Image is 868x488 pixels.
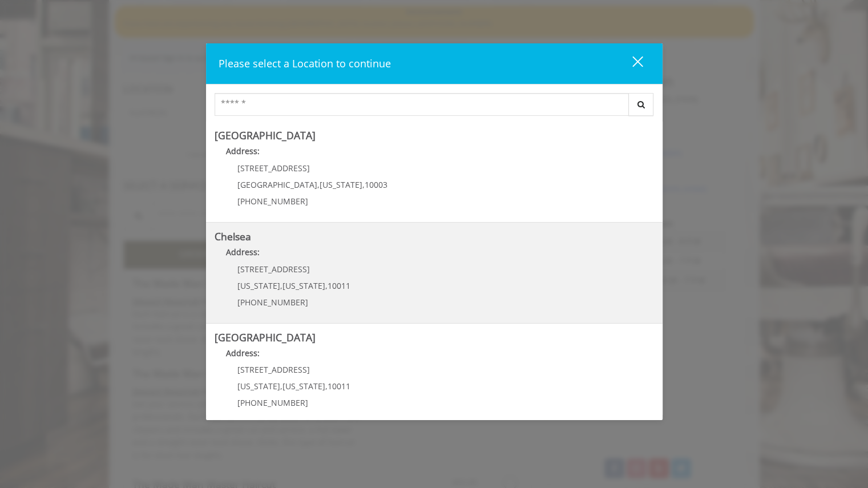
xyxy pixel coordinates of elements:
[611,52,650,75] button: close dialog
[215,229,251,243] b: Chelsea
[237,280,280,291] span: [US_STATE]
[320,179,362,190] span: [US_STATE]
[219,57,391,70] span: Please select a Location to continue
[237,297,308,308] span: [PHONE_NUMBER]
[237,364,310,375] span: [STREET_ADDRESS]
[362,179,365,190] span: ,
[325,381,328,392] span: ,
[317,179,320,190] span: ,
[215,128,316,142] b: [GEOGRAPHIC_DATA]
[237,397,308,408] span: [PHONE_NUMBER]
[282,381,325,392] span: [US_STATE]
[215,330,316,344] b: [GEOGRAPHIC_DATA]
[365,179,387,190] span: 10003
[237,381,280,392] span: [US_STATE]
[280,381,282,392] span: ,
[237,264,310,275] span: [STREET_ADDRESS]
[237,163,310,174] span: [STREET_ADDRESS]
[325,280,328,291] span: ,
[328,381,350,392] span: 10011
[635,100,648,108] i: Search button
[237,179,317,190] span: [GEOGRAPHIC_DATA]
[226,146,260,156] b: Address:
[237,196,308,207] span: [PHONE_NUMBER]
[619,55,642,72] div: close dialog
[328,280,350,291] span: 10011
[215,93,654,122] div: Center Select
[226,348,260,358] b: Address:
[215,93,629,116] input: Search Center
[280,280,282,291] span: ,
[226,247,260,257] b: Address:
[282,280,325,291] span: [US_STATE]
